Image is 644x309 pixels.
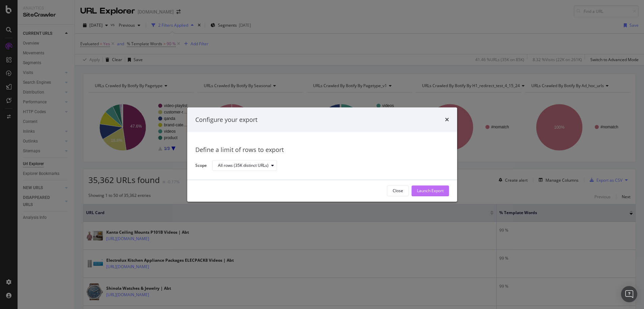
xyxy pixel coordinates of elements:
[393,188,403,194] div: Close
[387,185,409,196] button: Close
[195,162,207,170] label: Scope
[412,185,449,196] button: Launch Export
[621,286,637,302] div: Open Intercom Messenger
[212,160,277,171] button: All rows (35K distinct URLs)
[445,115,449,124] div: times
[417,188,444,194] div: Launch Export
[187,107,457,202] div: modal
[218,164,269,168] div: All rows (35K distinct URLs)
[195,115,257,124] div: Configure your export
[195,146,449,155] div: Define a limit of rows to export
